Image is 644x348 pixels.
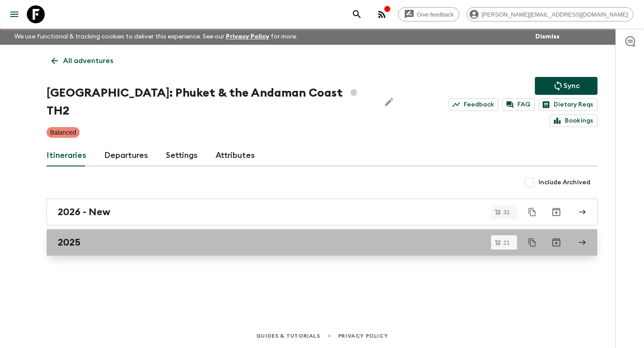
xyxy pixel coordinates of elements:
button: Dismiss [533,30,562,43]
a: Departures [104,145,148,166]
button: Archive [547,233,565,251]
a: Settings [166,145,198,166]
p: We use functional & tracking cookies to deliver this experience. See our for more. [11,29,301,45]
a: Give feedback [398,7,459,21]
button: Duplicate [524,234,540,250]
a: Feedback [449,98,499,111]
a: Privacy Policy [338,331,388,341]
h2: 2026 - New [58,206,110,218]
button: menu [5,5,23,23]
a: Guides & Tutorials [256,331,320,341]
button: Duplicate [524,204,540,220]
button: Edit Adventure Title [380,84,398,120]
a: Itineraries [47,145,86,166]
span: 21 [498,240,515,246]
p: Sync [563,81,580,91]
a: All adventures [47,52,118,70]
button: Archive [547,203,565,221]
span: 31 [498,209,515,215]
button: Sync adventure departures to the booking engine [535,77,597,95]
div: [PERSON_NAME][EMAIL_ADDRESS][DOMAIN_NAME] [466,7,633,21]
span: [PERSON_NAME][EMAIL_ADDRESS][DOMAIN_NAME] [477,11,633,18]
h1: [GEOGRAPHIC_DATA]: Phuket & the Andaman Coast TH2 [47,84,373,120]
span: Include Archived [538,178,590,187]
a: 2025 [47,229,597,256]
a: Attributes [216,145,255,166]
a: Bookings [550,115,597,127]
a: Dietary Reqs [538,98,597,111]
p: All adventures [63,55,113,66]
h2: 2025 [58,237,80,248]
button: search adventures [348,5,366,23]
p: Balanced [50,128,76,137]
a: Privacy Policy [226,34,269,40]
a: FAQ [502,98,535,111]
a: 2026 - New [47,199,597,225]
span: Give feedback [412,11,459,18]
